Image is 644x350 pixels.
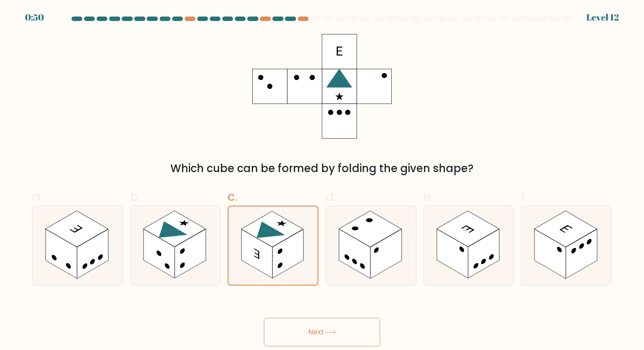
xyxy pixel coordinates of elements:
[264,318,380,346] button: Next
[521,188,527,205] span: f.
[586,11,619,24] div: Level 12
[38,160,606,177] div: Which cube can be formed by folding the given shape?
[32,188,43,205] span: a.
[228,188,237,205] span: c.
[424,188,433,205] span: e.
[25,11,44,24] div: 0:50
[130,188,141,205] span: b.
[326,188,336,205] span: d.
